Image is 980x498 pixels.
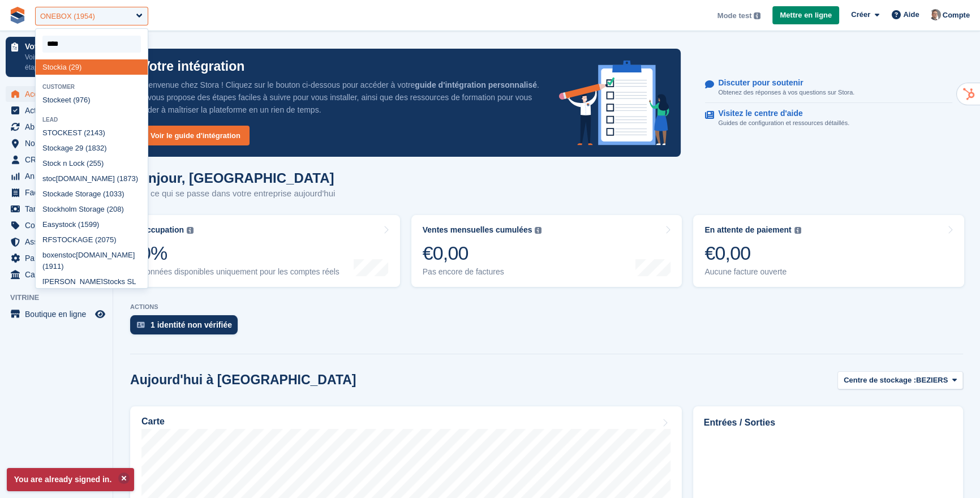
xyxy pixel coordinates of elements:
span: Stoc [103,277,118,286]
p: You are already signed in. [7,468,134,491]
span: stoc [59,220,72,229]
strong: guide d'intégration personnalisé [415,80,537,89]
a: Voir le guide d'intégration [141,126,250,145]
p: Bienvenue chez Stora ! Cliquez sur le bouton ci-dessous pour accéder à votre . Il vous propose de... [141,79,541,116]
div: Aucune facture ouverte [704,267,801,277]
span: Capital [25,267,93,282]
a: Visitez le centre d'aide Guides de configuration et ressources détaillés. [705,103,952,134]
span: Vitrine [10,292,113,303]
span: STOC [42,128,63,137]
img: icon-info-grey-7440780725fd019a000dd9b08b2336e03edf1995a4989e88bcd33f0948082b44.svg [754,12,760,19]
span: Boutique en ligne [25,306,93,322]
a: menu [6,168,107,184]
p: ACTIONS [130,303,963,311]
span: stoc [62,251,76,259]
span: Compte [943,10,970,21]
div: k n Lock (255) [36,156,148,171]
div: kia (29) [36,59,148,75]
a: Ventes mensuelles cumulées €0,00 Pas encore de factures [411,215,682,287]
p: Guides de configuration et ressources détaillés. [718,118,849,128]
a: menu [6,184,107,200]
a: Votre intégration Voir les prochaines étapes [6,37,107,77]
div: Customer [36,84,148,90]
p: Obtenez des réponses à vos questions sur Stora. [718,88,854,97]
a: menu [6,152,107,168]
a: En attente de paiement €0,00 Aucune facture ouverte [693,215,964,287]
div: kade Storage (1033) [36,187,148,202]
a: menu [6,86,107,102]
div: [DOMAIN_NAME] (1873) [36,171,148,187]
a: menu [6,102,107,118]
p: Visitez le centre d'aide [718,109,840,118]
span: Stoc [42,190,57,198]
a: 1 identité non vérifiée [130,315,243,340]
h1: Bonjour, [GEOGRAPHIC_DATA] [130,170,335,186]
a: Mettre en ligne [772,6,839,25]
span: Assurance [25,234,93,250]
h2: Aujourd'hui à [GEOGRAPHIC_DATA] [130,372,356,388]
div: ONEBOX (1954) [40,11,95,22]
a: menu [6,201,107,217]
div: RF KAGE (2075) [36,233,148,248]
div: kholm Storage (208) [36,202,148,217]
a: menu [6,306,107,322]
h2: Entrées / Sorties [704,416,952,430]
div: €0,00 [704,242,801,265]
span: Stoc [42,96,57,104]
div: boxen [DOMAIN_NAME] (1911) [36,248,148,274]
div: Lead [36,117,148,123]
a: Occupation 0% Données disponibles uniquement pour les comptes réels [129,215,400,287]
span: CRM [25,152,93,168]
span: Tarifs [25,201,93,217]
a: menu [6,135,107,151]
a: menu [6,217,107,233]
img: verify_identity-adf6edd0f0f0b5bbfe63781bf79b02c33cf7c696d77639b501bdc392416b5a36.svg [137,321,145,328]
a: menu [6,234,107,250]
span: Abonnements [25,119,93,135]
div: kage 29 (1832) [36,141,148,156]
div: Pas encore de factures [423,267,542,277]
div: keet (976) [36,92,148,108]
span: Créer [851,9,870,20]
a: menu [6,267,107,282]
a: Boutique d'aperçu [93,307,107,321]
span: Nos centres [25,135,93,151]
p: Voici ce qui se passe dans votre entreprise aujourd'hui [130,187,335,200]
div: KEST (2143) [36,126,148,141]
span: Analytique [25,168,93,184]
span: Paramètres [25,250,93,266]
img: icon-info-grey-7440780725fd019a000dd9b08b2336e03edf1995a4989e88bcd33f0948082b44.svg [535,227,541,234]
span: stoc [42,174,56,183]
img: icon-info-grey-7440780725fd019a000dd9b08b2336e03edf1995a4989e88bcd33f0948082b44.svg [794,227,801,234]
span: Coupons [25,217,93,233]
img: stora-icon-8386f47178a22dfd0bd8f6a31ec36ba5ce8667c1dd55bd0f319d3a0aa187defe.svg [9,7,26,24]
div: En attente de paiement [704,225,791,235]
span: Activités [25,102,93,118]
p: Voir les prochaines étapes [25,52,92,72]
span: Mettre en ligne [780,10,832,21]
span: Stoc [42,205,57,213]
div: [PERSON_NAME] ks SL (1968) [36,274,148,300]
button: Centre de stockage : BEZIERS [837,371,963,390]
img: icon-info-grey-7440780725fd019a000dd9b08b2336e03edf1995a4989e88bcd33f0948082b44.svg [187,227,194,234]
div: 0% [140,242,339,265]
div: Occupation [140,225,184,235]
span: Stoc [42,63,57,71]
a: Discuter pour soutenir Obtenez des réponses à vos questions sur Stora. [705,72,952,104]
p: Votre intégration [141,60,244,73]
span: BEZIERS [916,375,948,386]
div: Easy k (1599) [36,217,148,233]
span: Stoc [42,159,57,168]
span: STOC [52,235,72,244]
a: menu [6,119,107,135]
h2: Carte [141,417,165,427]
span: Stoc [42,144,57,152]
div: Ventes mensuelles cumulées [423,225,532,235]
span: Centre de stockage : [844,375,916,386]
div: €0,00 [423,242,542,265]
span: Accueil [25,86,93,102]
a: menu [6,250,107,266]
span: Mode test [717,10,752,22]
div: 1 identité non vérifiée [151,320,232,329]
div: Données disponibles uniquement pour les comptes réels [140,267,339,277]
